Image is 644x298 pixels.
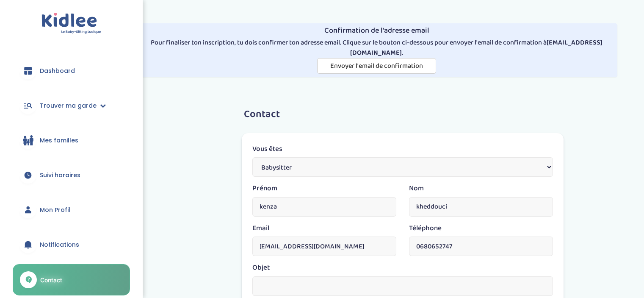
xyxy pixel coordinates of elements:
span: Mon Profil [40,206,70,214]
img: logo.svg [41,13,101,34]
strong: [EMAIL_ADDRESS][DOMAIN_NAME] [350,37,603,58]
span: Notifications [40,240,79,249]
span: Mes familles [40,136,78,145]
a: Suivi horaires [13,160,130,190]
label: Téléphone [409,223,442,234]
a: Mes familles [13,125,130,156]
a: Notifications [13,229,130,260]
h3: Contact [244,109,570,120]
a: Contact [13,264,130,295]
a: Mon Profil [13,195,130,225]
label: Nom [409,183,424,194]
a: Dashboard [13,56,130,86]
button: Envoyer l'email de confirmation [317,58,436,74]
label: Prénom [252,183,277,194]
label: Objet [252,262,270,273]
span: Suivi horaires [40,171,80,180]
a: Trouver ma garde [13,90,130,121]
label: Email [252,223,269,234]
span: Contact [40,276,62,284]
p: Pour finaliser ton inscription, tu dois confirmer ton adresse email. Clique sur le bouton ci-dess... [140,38,614,58]
h4: Confirmation de l'adresse email [140,27,614,35]
span: Trouver ma garde [40,101,97,110]
span: Envoyer l'email de confirmation [330,61,423,71]
label: Vous êtes [252,144,282,155]
span: Dashboard [40,67,75,75]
